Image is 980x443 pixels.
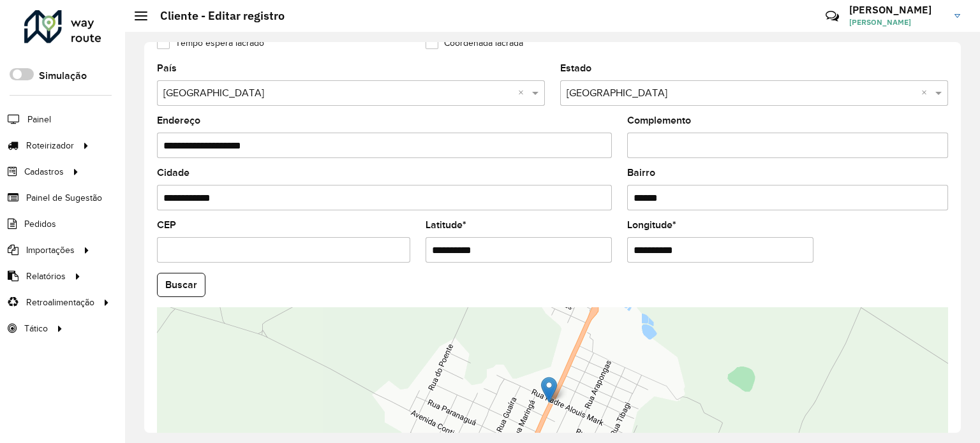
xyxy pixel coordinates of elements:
span: Pedidos [24,217,56,231]
span: Cadastros [24,165,64,178]
label: Bairro [627,165,655,180]
h3: [PERSON_NAME] [849,4,945,16]
span: Tático [24,322,48,335]
label: Endereço [157,113,200,128]
span: Painel de Sugestão [26,191,102,205]
label: Longitude [627,217,676,233]
span: Importações [26,243,75,257]
button: Buscar [157,273,205,297]
img: Marker [541,377,557,403]
label: País [157,61,177,76]
span: Relatórios [26,270,66,283]
label: Tempo espera lacrado [157,36,264,50]
label: Latitude [426,217,466,233]
span: [PERSON_NAME] [849,17,945,28]
label: Estado [560,61,591,76]
span: Roteirizador [26,139,74,152]
label: Cidade [157,165,189,180]
label: Complemento [627,113,691,128]
h2: Cliente - Editar registro [147,9,285,23]
span: Retroalimentação [26,296,94,309]
span: Painel [27,113,51,126]
a: Contato Rápido [819,3,846,30]
label: Coordenada lacrada [426,36,523,50]
label: CEP [157,217,176,233]
span: Clear all [921,85,932,101]
span: Clear all [518,85,529,101]
label: Simulação [39,68,87,84]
